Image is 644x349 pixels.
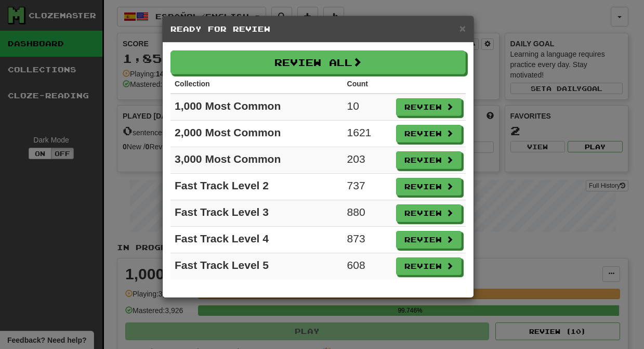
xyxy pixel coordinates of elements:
button: Review All [170,50,466,74]
span: × [459,22,466,34]
td: 873 [343,227,392,253]
td: Fast Track Level 3 [170,200,343,227]
button: Review [396,257,462,275]
td: 1621 [343,121,392,147]
button: Review [396,178,462,196]
td: 608 [343,253,392,280]
button: Review [396,98,462,116]
td: 3,000 Most Common [170,147,343,174]
h5: Ready for Review [170,24,466,34]
td: Fast Track Level 4 [170,227,343,253]
td: 880 [343,200,392,227]
button: Review [396,151,462,169]
td: 203 [343,147,392,174]
button: Close [459,23,466,34]
td: 2,000 Most Common [170,121,343,147]
td: 737 [343,174,392,200]
td: Fast Track Level 5 [170,253,343,280]
button: Review [396,231,462,249]
button: Review [396,125,462,143]
button: Review [396,204,462,222]
th: Count [343,74,392,94]
td: Fast Track Level 2 [170,174,343,200]
td: 10 [343,94,392,121]
td: 1,000 Most Common [170,94,343,121]
th: Collection [170,74,343,94]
